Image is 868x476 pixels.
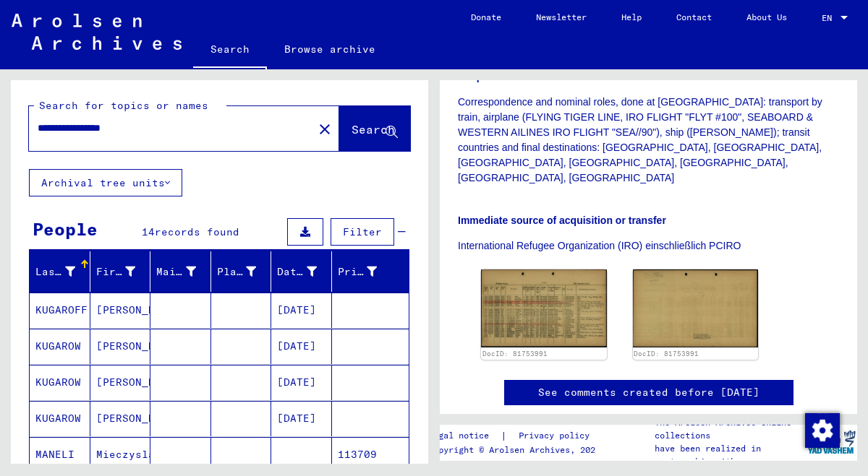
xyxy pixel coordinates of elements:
div: Maiden Name [156,260,214,283]
a: DocID: 81753991 [482,350,548,358]
div: People [33,216,98,242]
mat-cell: MANELI [30,437,90,472]
mat-cell: KUGAROW [30,365,90,400]
a: Browse archive [267,32,393,66]
p: International Refugee Organization (IRO) einschließlich PCIRO [458,238,839,254]
div: Date of Birth [277,260,335,283]
mat-cell: [PERSON_NAME] [90,401,151,436]
span: EN [822,13,838,23]
mat-cell: [PERSON_NAME] [90,293,151,328]
a: See comments created before [DATE] [538,385,759,400]
img: Arolsen_neg.svg [12,14,182,50]
mat-header-cell: First Name [90,251,151,292]
img: 002.jpg [633,269,759,347]
mat-cell: [DATE] [271,365,332,400]
mat-cell: Mieczyslaw [90,437,151,472]
p: The Arolsen Archives online collections [655,416,805,442]
div: Last Name [35,264,75,280]
mat-cell: [DATE] [271,329,332,364]
span: records found [155,225,239,238]
mat-header-cell: Date of Birth [271,251,332,292]
mat-header-cell: Prisoner # [332,251,409,292]
a: DocID: 81753991 [634,350,699,358]
mat-header-cell: Place of Birth [211,251,272,292]
div: Last Name [35,260,93,283]
div: First Name [96,264,136,280]
mat-cell: 113709 [332,437,409,472]
span: Filter [343,225,382,238]
div: Place of Birth [217,264,257,280]
a: Privacy policy [507,428,607,443]
mat-cell: KUGAROW [30,401,90,436]
p: Copyright © Arolsen Archives, 2021 [428,443,607,456]
mat-cell: [DATE] [271,401,332,436]
button: Search [339,106,410,151]
div: Maiden Name [156,264,196,280]
img: 001.jpg [481,269,607,347]
div: Change consent [804,412,839,447]
div: Prisoner # [338,264,378,280]
mat-label: Search for topics or names [39,99,208,112]
mat-cell: KUGAROW [30,329,90,364]
mat-header-cell: Last Name [30,251,90,292]
button: Archival tree units [29,169,182,196]
div: First Name [96,260,154,283]
div: | [428,428,607,443]
b: Immediate source of acquisition or transfer [458,215,666,226]
a: Legal notice [428,428,501,443]
mat-header-cell: Maiden Name [150,251,211,292]
button: Clear [310,114,339,143]
a: Search [193,32,267,69]
img: Change consent [805,413,840,448]
p: have been realized in partnership with [655,442,805,468]
mat-icon: close [316,121,333,138]
button: Filter [331,218,394,246]
div: Date of Birth [277,264,317,280]
div: Prisoner # [338,260,396,283]
span: Search [352,122,395,137]
span: 14 [142,225,155,238]
div: Place of Birth [217,260,275,283]
mat-cell: [PERSON_NAME] [90,365,151,400]
mat-cell: KUGAROFF [30,293,90,328]
p: Correspondence and nominal roles, done at [GEOGRAPHIC_DATA]: transport by train, airplane (FLYING... [458,95,839,186]
mat-cell: [DATE] [271,293,332,328]
mat-cell: [PERSON_NAME] [90,329,151,364]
